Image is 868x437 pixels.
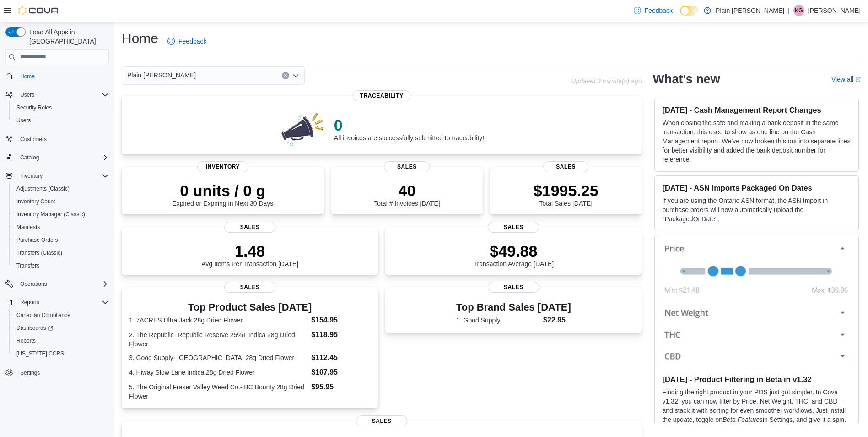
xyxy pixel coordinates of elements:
[16,117,31,124] span: Users
[13,222,43,233] a: Manifests
[16,249,62,257] span: Transfers (Classic)
[129,330,307,349] dt: 2. The Republic- Republic Reserve 25%+ Indica 28g Dried Flower
[279,110,327,147] img: 0
[571,77,642,85] p: Updated 3 minute(s) ago
[13,322,109,333] span: Dashboards
[16,185,70,192] span: Adjustments (Classic)
[129,368,307,377] dt: 4. Hiway Slow Lane Indica 28g Dried Flower
[16,236,58,244] span: Purchase Orders
[645,6,673,15] span: Feedback
[172,181,273,207] div: Expired or Expiring in Next 30 Days
[9,259,113,272] button: Transfers
[13,310,74,321] a: Canadian Compliance
[13,247,66,258] a: Transfers (Classic)
[9,334,113,347] button: Reports
[334,116,484,142] div: All invoices are successfully submitted to traceability!
[662,388,851,433] p: Finding the right product in your POS just got simpler. In Cova v1.32, you can now filter by Pric...
[129,353,307,362] dt: 3. Good Supply- [GEOGRAPHIC_DATA] 28g Dried Flower
[13,183,109,194] span: Adjustments (Classic)
[16,89,109,100] span: Users
[356,415,407,426] span: Sales
[20,299,39,306] span: Reports
[9,309,113,322] button: Canadian Compliance
[16,350,64,357] span: [US_STATE] CCRS
[662,183,851,192] h3: [DATE] - ASN Imports Packaged On Dates
[13,310,109,321] span: Canadian Compliance
[129,302,371,313] h3: Top Product Sales [DATE]
[13,247,109,258] span: Transfers (Classic)
[16,71,109,82] span: Home
[13,102,109,113] span: Security Roles
[716,5,784,16] p: Plain [PERSON_NAME]
[20,172,43,180] span: Inventory
[13,322,57,333] a: Dashboards
[16,297,109,308] span: Reports
[16,224,40,231] span: Manifests
[129,382,307,401] dt: 5. The Original Fraser Valley Weed Co.- BC Bounty 28g Dried Flower
[16,71,38,82] a: Home
[13,196,59,207] a: Inventory Count
[13,235,109,246] span: Purchase Orders
[9,195,113,208] button: Inventory Count
[630,1,676,20] a: Feedback
[456,316,539,325] dt: 1. Good Supply
[311,382,371,393] dd: $95.95
[197,161,248,172] span: Inventory
[311,329,371,340] dd: $118.95
[488,282,539,293] span: Sales
[2,70,113,83] button: Home
[2,151,113,164] button: Catalog
[680,6,699,16] input: Dark Mode
[808,5,861,16] p: [PERSON_NAME]
[534,181,598,200] p: $1995.25
[20,280,47,288] span: Operations
[13,260,109,271] span: Transfers
[662,375,851,384] h3: [DATE] - Product Filtering in Beta in v1.32
[172,181,273,200] p: 0 units / 0 g
[16,152,43,163] button: Catalog
[311,352,371,363] dd: $112.45
[16,133,109,145] span: Customers
[13,235,62,246] a: Purchase Orders
[13,335,109,346] span: Reports
[543,315,571,326] dd: $22.95
[662,118,851,164] p: When closing the safe and making a bank deposit in the same transaction, this used to show as one...
[311,315,371,326] dd: $154.95
[9,246,113,259] button: Transfers (Classic)
[18,6,59,15] img: Cova
[16,297,43,308] button: Reports
[13,209,89,220] a: Inventory Manager (Classic)
[178,37,206,46] span: Feedback
[2,366,113,379] button: Settings
[282,72,289,79] button: Clear input
[16,134,50,145] a: Customers
[474,242,554,260] p: $49.88
[793,5,804,16] div: Krista Granger
[16,170,109,181] span: Inventory
[16,89,38,100] button: Users
[788,5,790,16] p: |
[26,27,109,46] span: Load All Apps in [GEOGRAPHIC_DATA]
[543,161,588,172] span: Sales
[9,347,113,360] button: [US_STATE] CCRS
[20,91,34,98] span: Users
[16,311,70,319] span: Canadian Compliance
[5,66,109,403] nav: Complex example
[13,222,109,233] span: Manifests
[311,367,371,378] dd: $107.95
[13,183,73,194] a: Adjustments (Classic)
[16,104,52,111] span: Security Roles
[2,132,113,146] button: Customers
[374,181,440,200] p: 40
[384,161,430,172] span: Sales
[13,348,109,359] span: Washington CCRS
[122,29,158,48] h1: Home
[13,335,39,346] a: Reports
[662,196,851,224] p: If you are using the Ontario ASN format, the ASN Import in purchase orders will now automatically...
[13,348,68,359] a: [US_STATE] CCRS
[16,170,46,181] button: Inventory
[488,222,539,233] span: Sales
[652,72,720,87] h2: What's new
[16,279,51,290] button: Operations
